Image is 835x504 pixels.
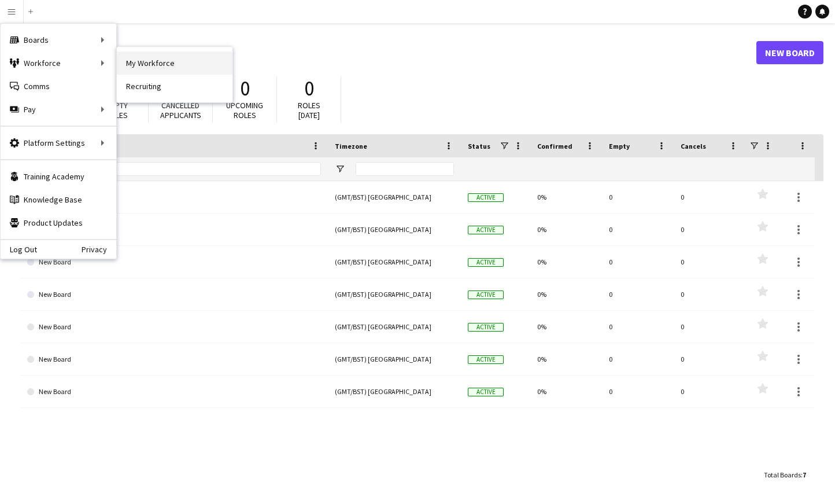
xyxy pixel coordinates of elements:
[674,214,745,245] div: 0
[674,311,745,343] div: 0
[304,76,314,101] span: 0
[530,311,602,343] div: 0%
[602,343,674,375] div: 0
[602,214,674,245] div: 0
[1,98,116,121] div: Pay
[27,376,321,408] a: New Board
[530,376,602,407] div: 0%
[48,162,321,176] input: Board name Filter Input
[602,311,674,343] div: 0
[681,142,706,150] span: Cancels
[117,75,232,98] a: Recruiting
[335,164,345,174] button: Open Filter Menu
[674,278,745,310] div: 0
[756,41,823,64] a: New Board
[328,311,461,343] div: (GMT/BST) [GEOGRAPHIC_DATA]
[674,343,745,375] div: 0
[764,463,806,486] div: :
[1,245,37,254] a: Log Out
[468,258,504,267] span: Active
[674,376,745,407] div: 0
[328,246,461,278] div: (GMT/BST) [GEOGRAPHIC_DATA]
[468,142,490,150] span: Status
[468,226,504,234] span: Active
[530,214,602,245] div: 0%
[609,142,630,150] span: Empty
[468,290,504,299] span: Active
[468,388,504,396] span: Active
[226,100,263,120] span: Upcoming roles
[298,100,320,120] span: Roles [DATE]
[27,246,321,278] a: New Board
[328,181,461,213] div: (GMT/BST) [GEOGRAPHIC_DATA]
[530,246,602,278] div: 0%
[328,343,461,375] div: (GMT/BST) [GEOGRAPHIC_DATA]
[335,142,367,150] span: Timezone
[530,278,602,310] div: 0%
[27,278,321,311] a: New Board
[1,28,116,51] div: Boards
[356,162,454,176] input: Timezone Filter Input
[1,131,116,154] div: Platform Settings
[674,246,745,278] div: 0
[328,376,461,407] div: (GMT/BST) [GEOGRAPHIC_DATA]
[20,44,756,61] h1: Boards
[1,211,116,234] a: Product Updates
[764,470,801,479] span: Total Boards
[1,165,116,188] a: Training Academy
[674,181,745,213] div: 0
[117,51,232,75] a: My Workforce
[602,376,674,407] div: 0
[27,343,321,376] a: New Board
[468,193,504,202] span: Active
[602,246,674,278] div: 0
[328,278,461,310] div: (GMT/BST) [GEOGRAPHIC_DATA]
[468,355,504,364] span: Active
[27,214,321,246] a: New Board
[602,278,674,310] div: 0
[328,214,461,245] div: (GMT/BST) [GEOGRAPHIC_DATA]
[530,343,602,375] div: 0%
[240,76,250,101] span: 0
[1,75,116,98] a: Comms
[530,181,602,213] div: 0%
[160,100,201,120] span: Cancelled applicants
[27,181,321,214] a: client x
[468,323,504,332] span: Active
[1,51,116,75] div: Workforce
[537,142,572,150] span: Confirmed
[27,311,321,343] a: New Board
[82,245,116,254] a: Privacy
[1,188,116,211] a: Knowledge Base
[803,470,806,479] span: 7
[602,181,674,213] div: 0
